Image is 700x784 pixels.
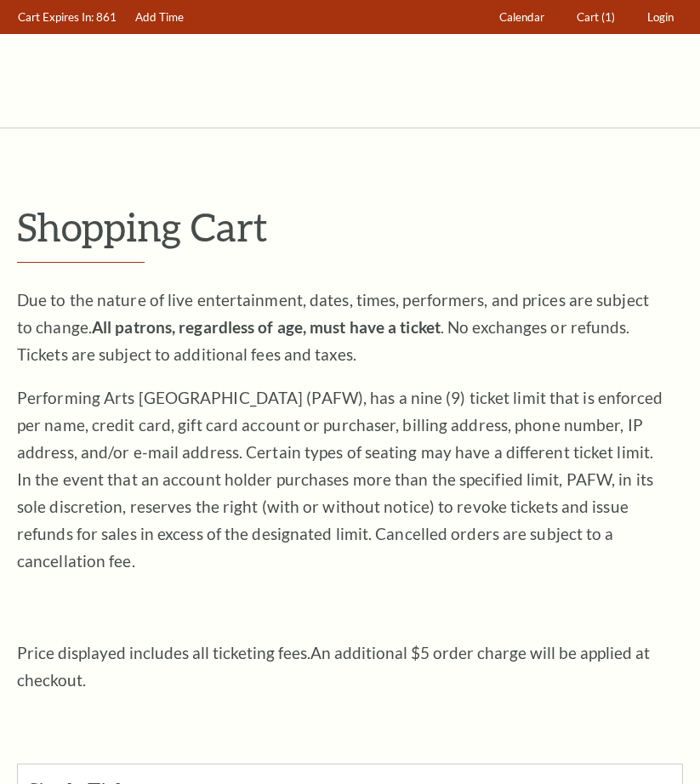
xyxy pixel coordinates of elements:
[17,643,650,690] span: An additional $5 order charge will be applied at checkout.
[96,10,117,24] span: 861
[17,639,663,694] p: Price displayed includes all ticketing fees.
[17,205,683,248] p: Shopping Cart
[647,10,674,24] span: Login
[17,290,649,364] span: Due to the nature of live entertainment, dates, times, performers, and prices are subject to chan...
[640,1,682,34] a: Login
[492,1,553,34] a: Calendar
[601,10,615,24] span: (1)
[577,10,599,24] span: Cart
[18,10,94,24] span: Cart Expires In:
[92,317,441,337] strong: All patrons, regardless of age, must have a ticket
[499,10,544,24] span: Calendar
[569,1,623,34] a: Cart (1)
[17,384,663,575] p: Performing Arts [GEOGRAPHIC_DATA] (PAFW), has a nine (9) ticket limit that is enforced per name, ...
[128,1,192,34] a: Add Time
